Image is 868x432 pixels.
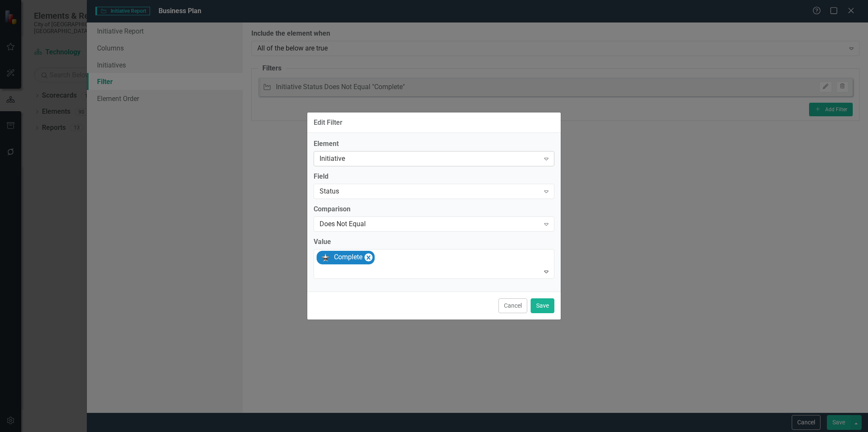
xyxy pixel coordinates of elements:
img: Complete [321,253,330,262]
label: Comparison [314,205,554,214]
div: Complete [334,252,362,262]
div: Remove [object Object] [364,253,373,261]
label: Value [314,237,554,247]
label: Element [314,139,554,149]
label: Field [314,172,554,182]
div: Status [320,187,540,196]
button: Save [531,298,554,313]
div: Edit Filter [314,119,342,126]
div: Initiative [320,154,540,164]
button: Cancel [498,298,527,313]
div: Does Not Equal [320,219,540,229]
